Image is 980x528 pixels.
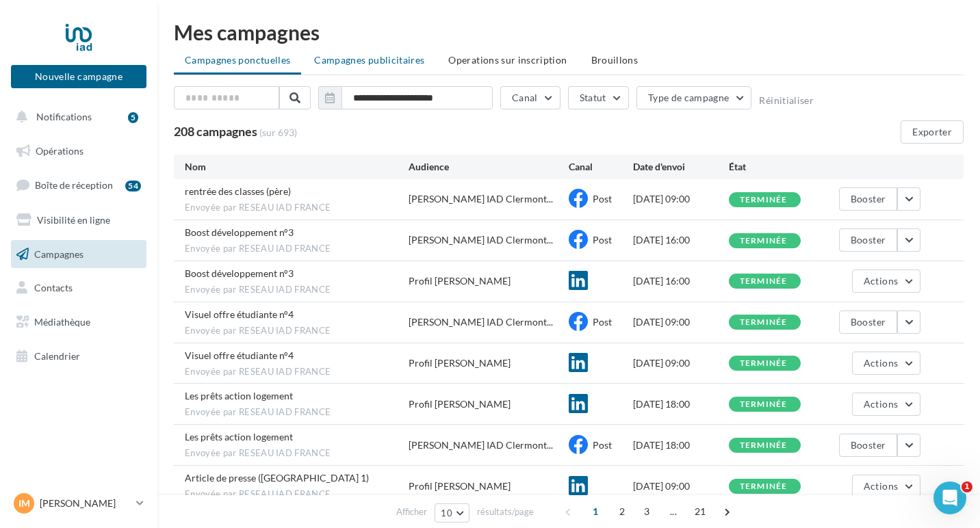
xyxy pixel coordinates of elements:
[8,103,144,131] button: Notifications 5
[34,350,80,362] span: Calendrier
[409,479,511,493] div: Profil [PERSON_NAME]
[633,233,729,247] div: [DATE] 16:00
[185,284,409,296] span: Envoyée par RESEAU IAD FRANCE
[441,507,452,518] span: 10
[34,248,83,259] span: Campagnes
[409,274,511,288] div: Profil [PERSON_NAME]
[633,356,729,370] div: [DATE] 09:00
[11,65,146,88] button: Nouvelle campagne
[864,398,898,410] span: Actions
[933,481,966,514] iframe: Intercom live chat
[409,438,553,452] span: [PERSON_NAME] IAD Clermont...
[633,315,729,329] div: [DATE] 09:00
[633,479,729,493] div: [DATE] 09:00
[409,192,553,206] span: [PERSON_NAME] IAD Clermont...
[314,54,424,66] span: Campagnes publicitaires
[759,95,814,106] button: Réinitialiser
[435,503,469,523] button: 10
[448,54,567,66] span: Operations sur inscription
[901,120,964,144] button: Exporter
[185,472,369,484] span: Article de presse (Europe 1)
[740,318,788,327] div: terminée
[740,400,788,409] div: terminée
[852,475,920,498] button: Actions
[740,277,788,286] div: terminée
[185,447,409,460] span: Envoyée par RESEAU IAD FRANCE
[852,269,920,293] button: Actions
[409,315,553,329] span: [PERSON_NAME] IAD Clermont...
[36,145,83,157] span: Opérations
[633,160,729,174] div: Date d'envoi
[185,185,291,197] span: rentrée des classes (père)
[729,160,825,174] div: État
[593,193,612,204] span: Post
[409,397,511,411] div: Profil [PERSON_NAME]
[185,226,294,238] span: Boost développement n°3
[593,234,612,246] span: Post
[8,240,149,269] a: Campagnes
[839,434,897,457] button: Booster
[569,160,633,174] div: Canal
[8,274,149,302] a: Contacts
[864,357,898,369] span: Actions
[11,490,146,516] a: IM [PERSON_NAME]
[740,237,788,246] div: terminée
[174,124,257,139] span: 208 campagnes
[409,160,569,174] div: Audience
[633,397,729,411] div: [DATE] 18:00
[864,480,898,492] span: Actions
[34,282,73,293] span: Contacts
[8,308,149,336] a: Médiathèque
[37,214,110,226] span: Visibilité en ligne
[593,316,612,328] span: Post
[185,202,409,214] span: Envoyée par RESEAU IAD FRANCE
[40,497,131,510] p: [PERSON_NAME]
[185,325,409,337] span: Envoyée par RESEAU IAD FRANCE
[477,505,534,518] span: résultats/page
[611,501,633,523] span: 2
[18,497,30,510] span: IM
[839,228,897,252] button: Booster
[662,501,684,523] span: ...
[128,112,138,123] div: 5
[584,501,606,523] span: 1
[636,501,658,523] span: 3
[185,431,293,443] span: Les prêts action logement
[852,352,920,375] button: Actions
[839,187,897,211] button: Booster
[593,439,612,451] span: Post
[864,275,898,287] span: Actions
[839,311,897,334] button: Booster
[185,243,409,255] span: Envoyée par RESEAU IAD FRANCE
[259,126,297,140] span: (sur 693)
[185,349,294,361] span: Visuel offre étudiante n°4
[962,481,972,492] span: 1
[591,54,639,66] span: Brouillons
[8,342,149,371] a: Calendrier
[633,274,729,288] div: [DATE] 16:00
[125,181,141,192] div: 54
[185,267,294,279] span: Boost développement n°3
[740,441,788,450] div: terminée
[740,359,788,368] div: terminée
[185,488,409,501] span: Envoyée par RESEAU IAD FRANCE
[740,482,788,491] div: terminée
[409,233,553,247] span: [PERSON_NAME] IAD Clermont...
[396,505,427,518] span: Afficher
[8,170,149,200] a: Boîte de réception54
[8,206,149,235] a: Visibilité en ligne
[8,137,149,166] a: Opérations
[568,86,629,109] button: Statut
[34,316,90,328] span: Médiathèque
[740,196,788,204] div: terminée
[185,406,409,419] span: Envoyée par RESEAU IAD FRANCE
[636,86,752,109] button: Type de campagne
[409,356,511,370] div: Profil [PERSON_NAME]
[633,192,729,206] div: [DATE] 09:00
[689,501,712,523] span: 21
[852,393,920,416] button: Actions
[185,160,409,174] div: Nom
[35,179,113,191] span: Boîte de réception
[633,438,729,452] div: [DATE] 18:00
[500,86,560,109] button: Canal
